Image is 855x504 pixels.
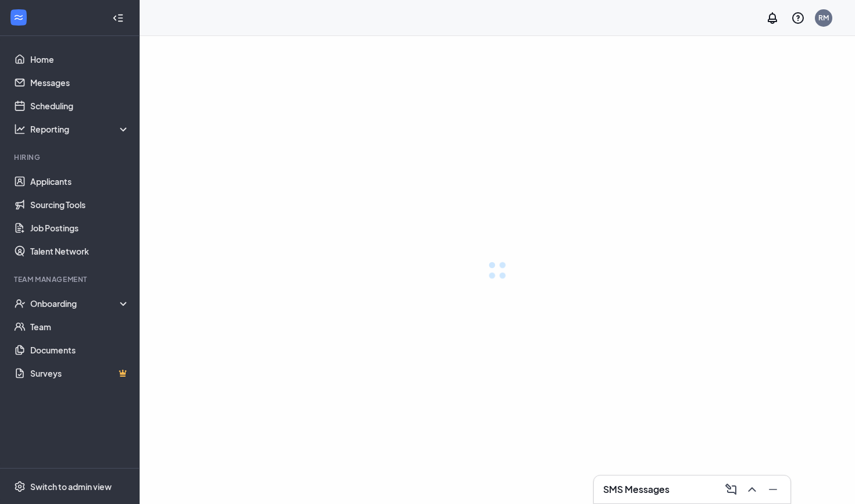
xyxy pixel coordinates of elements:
svg: UserCheck [14,298,26,309]
svg: Collapse [112,12,124,24]
div: Team Management [14,274,127,284]
button: ComposeMessage [721,480,739,499]
svg: Notifications [765,11,779,25]
svg: Analysis [14,123,26,135]
a: Sourcing Tools [30,193,130,216]
h3: SMS Messages [603,483,669,496]
svg: Minimize [766,482,780,496]
a: Team [30,315,130,338]
a: Messages [30,71,130,94]
a: Applicants [30,170,130,193]
svg: Settings [14,481,26,492]
svg: WorkstreamLogo [13,12,24,23]
svg: ComposeMessage [724,482,738,496]
a: Documents [30,338,130,362]
svg: QuestionInfo [791,11,805,25]
a: Home [30,48,130,71]
button: Minimize [763,480,781,499]
a: Talent Network [30,240,130,263]
div: Reporting [30,123,130,135]
div: Switch to admin view [30,481,112,492]
a: SurveysCrown [30,362,130,385]
a: Scheduling [30,94,130,117]
a: Job Postings [30,216,130,240]
div: Hiring [14,152,127,162]
div: Onboarding [30,298,130,309]
svg: ChevronUp [745,482,759,496]
div: RM [818,13,829,23]
button: ChevronUp [742,480,760,499]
